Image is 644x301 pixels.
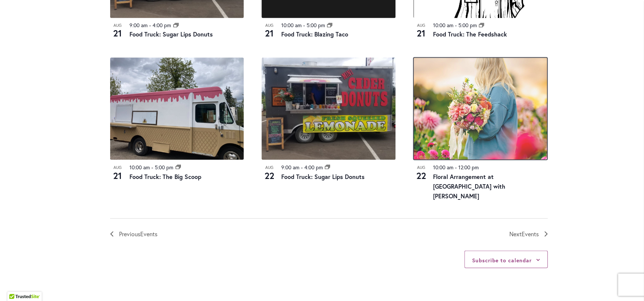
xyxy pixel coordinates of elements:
[306,22,325,29] time: 5:00 pm
[413,57,547,160] img: 8d3a645049150f2348711eb225d4dedd
[262,27,276,39] span: 21
[413,169,428,182] span: 22
[413,22,428,29] span: Aug
[455,22,456,29] span: -
[281,30,348,38] a: Food Truck: Blazing Taco
[413,27,428,39] span: 21
[433,172,505,199] a: Floral Arrangement at [GEOGRAPHIC_DATA] with [PERSON_NAME]
[522,230,539,237] span: Events
[262,57,395,160] img: Food Truck: Sugar Lips Apple Cider Donuts
[119,229,157,238] span: Previous
[110,169,125,182] span: 21
[155,163,173,170] time: 5:00 pm
[281,172,364,180] a: Food Truck: Sugar Lips Donuts
[433,30,507,38] a: Food Truck: The Feedshack
[472,256,531,263] button: Subscribe to calendar
[110,229,157,238] a: Previous Events
[433,22,453,29] time: 10:00 am
[281,163,299,170] time: 9:00 am
[301,163,302,170] span: -
[151,163,153,170] span: -
[281,22,301,29] time: 10:00 am
[129,172,201,180] a: Food Truck: The Big Scoop
[455,163,456,170] span: -
[458,163,478,170] time: 12:00 pm
[110,164,125,170] span: Aug
[262,22,276,29] span: Aug
[262,164,276,170] span: Aug
[149,22,151,29] span: -
[110,27,125,39] span: 21
[129,163,150,170] time: 10:00 am
[110,57,244,160] img: Food Truck: The Big Scoop
[262,169,276,182] span: 22
[110,22,125,29] span: Aug
[458,22,477,29] time: 5:00 pm
[303,22,305,29] span: -
[129,30,213,38] a: Food Truck: Sugar Lips Donuts
[509,229,548,238] a: Next Events
[153,22,171,29] time: 4:00 pm
[304,163,323,170] time: 4:00 pm
[140,230,157,237] span: Events
[509,229,539,238] span: Next
[413,164,428,170] span: Aug
[433,163,453,170] time: 10:00 am
[6,275,26,295] iframe: Launch Accessibility Center
[129,22,148,29] time: 9:00 am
